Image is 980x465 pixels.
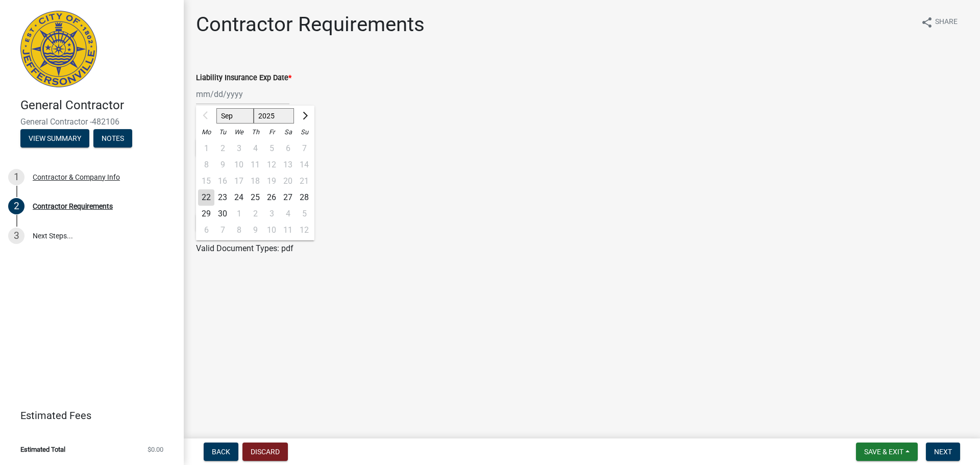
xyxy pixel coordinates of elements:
div: 23 [214,189,231,206]
div: Monday, September 29, 2025 [198,206,214,222]
div: Monday, October 6, 2025 [198,222,214,238]
button: shareShare [913,12,966,32]
div: We [231,124,247,140]
div: Tu [214,124,231,140]
div: Thursday, October 2, 2025 [247,206,263,222]
div: Sunday, October 12, 2025 [296,222,312,238]
div: Thursday, September 25, 2025 [247,189,263,206]
div: 8 [231,222,247,238]
div: Sa [280,124,296,140]
wm-modal-confirm: Summary [20,135,89,143]
div: Sunday, October 5, 2025 [296,206,312,222]
div: 5 [296,206,312,222]
span: Save & Exit [864,448,903,456]
span: Valid Document Types: pdf [196,243,293,253]
span: $0.00 [148,446,163,453]
div: 29 [198,206,214,222]
div: Fr [263,124,280,140]
span: Back [212,448,230,456]
div: 4 [280,206,296,222]
img: City of Jeffersonville, Indiana [20,11,97,87]
div: Thursday, October 9, 2025 [247,222,263,238]
div: Saturday, September 27, 2025 [280,189,296,206]
wm-modal-confirm: Notes [93,135,132,143]
label: Liability Insurance Exp Date [196,75,291,82]
div: Friday, October 3, 2025 [263,206,280,222]
button: Notes [93,129,132,148]
div: 6 [198,222,214,238]
div: Tuesday, September 30, 2025 [214,206,231,222]
div: 1 [8,169,24,185]
div: Friday, October 10, 2025 [263,222,280,238]
div: 12 [296,222,312,238]
button: Save & Exit [856,443,918,461]
h4: General Contractor [20,98,176,113]
div: Th [247,124,263,140]
div: Mo [198,124,214,140]
button: Next month [298,108,310,124]
span: Estimated Total [20,446,65,453]
div: Saturday, October 4, 2025 [280,206,296,222]
div: 28 [296,189,312,206]
select: Select month [216,108,254,124]
div: Sunday, September 28, 2025 [296,189,312,206]
div: 25 [247,189,263,206]
div: 30 [214,206,231,222]
span: Share [935,16,958,29]
div: 10 [263,222,280,238]
div: 2 [247,206,263,222]
button: Back [204,443,238,461]
div: Wednesday, September 24, 2025 [231,189,247,206]
div: 11 [280,222,296,238]
div: Su [296,124,312,140]
div: 24 [231,189,247,206]
div: Wednesday, October 1, 2025 [231,206,247,222]
div: 3 [8,228,24,244]
div: Wednesday, October 8, 2025 [231,222,247,238]
div: Friday, September 26, 2025 [263,189,280,206]
button: Discard [242,443,288,461]
span: Next [934,448,952,456]
div: 9 [247,222,263,238]
div: 26 [263,189,280,206]
div: Tuesday, September 23, 2025 [214,189,231,206]
div: Tuesday, October 7, 2025 [214,222,231,238]
div: Monday, September 22, 2025 [198,189,214,206]
a: Estimated Fees [8,405,167,426]
div: Contractor Requirements [33,203,113,210]
div: 7 [214,222,231,238]
span: General Contractor -482106 [20,117,163,127]
button: Next [926,443,960,461]
div: Contractor & Company Info [33,174,120,181]
div: 1 [231,206,247,222]
input: mm/dd/yyyy [196,84,289,105]
div: 3 [263,206,280,222]
div: 27 [280,189,296,206]
i: share [921,16,933,29]
button: View Summary [20,129,89,148]
h1: Contractor Requirements [196,12,425,37]
div: 2 [8,198,24,214]
select: Select year [254,108,295,124]
div: Saturday, October 11, 2025 [280,222,296,238]
div: 22 [198,189,214,206]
